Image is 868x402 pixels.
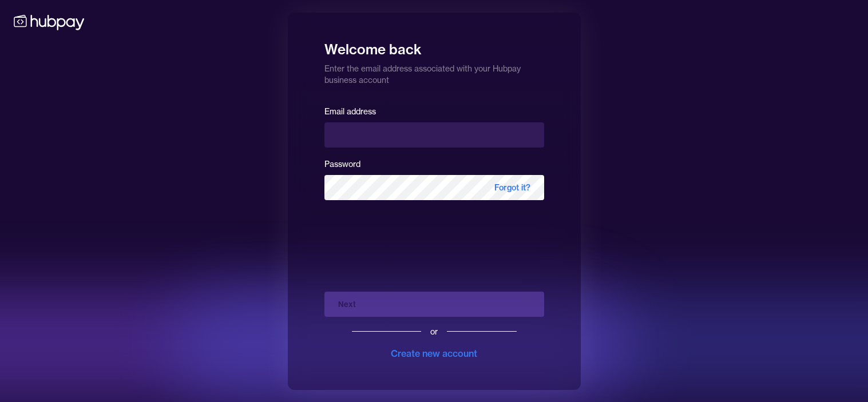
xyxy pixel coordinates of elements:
[324,106,376,117] label: Email address
[481,175,544,200] span: Forgot it?
[324,58,544,86] p: Enter the email address associated with your Hubpay business account
[324,33,544,58] h1: Welcome back
[324,159,360,169] label: Password
[391,347,477,360] div: Create new account
[430,326,438,337] div: or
